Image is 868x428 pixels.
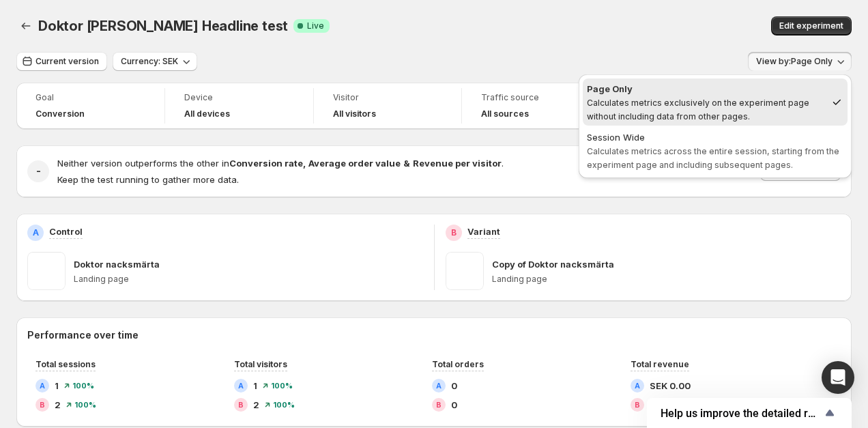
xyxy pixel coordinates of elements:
button: View by:Page Only [748,52,852,71]
a: DeviceAll devices [184,91,294,121]
h2: Performance over time [27,328,841,342]
span: Currency: SEK [121,56,178,67]
img: Copy of Doktor nacksmärta [446,252,484,290]
span: Total revenue [631,359,689,369]
strong: , [303,158,306,169]
span: Edit experiment [779,20,843,31]
button: Show survey - Help us improve the detailed report for A/B campaigns [661,405,838,421]
span: Doktor [PERSON_NAME] Headline test [38,18,288,34]
p: Landing page [74,274,423,285]
a: VisitorAll visitors [333,91,443,121]
h2: A [238,382,244,390]
span: Goal [35,92,145,103]
span: 0 [451,379,457,393]
span: 1 [253,379,257,393]
h2: B [40,401,45,409]
button: Back [16,16,35,35]
span: Total orders [432,359,484,369]
span: Neither version outperforms the other in . [57,158,504,169]
h2: A [33,227,39,238]
a: Traffic sourceAll sources [481,91,591,121]
span: 2 [253,398,259,412]
span: 100 % [74,401,96,409]
strong: & [403,158,410,169]
h2: B [451,227,457,238]
span: 2 [55,398,61,412]
p: Control [49,225,83,238]
p: Variant [467,225,500,238]
button: Edit experiment [771,16,852,35]
div: Open Intercom Messenger [822,361,854,394]
span: 100 % [72,382,94,390]
h2: A [40,382,45,390]
span: 1 [55,379,59,393]
span: Help us improve the detailed report for A/B campaigns [661,407,822,420]
h2: B [635,401,640,409]
h2: A [436,382,442,390]
span: Calculates metrics exclusively on the experiment page without including data from other pages. [587,98,809,122]
div: Page Only [587,82,826,96]
p: Copy of Doktor nacksmärta [492,257,614,271]
p: Doktor nacksmärta [74,257,160,271]
span: 100 % [273,401,295,409]
span: Device [184,92,294,103]
span: 100 % [271,382,293,390]
button: Current version [16,52,107,71]
img: Doktor nacksmärta [27,252,66,290]
span: View by: Page Only [756,56,833,67]
div: Session Wide [587,130,843,144]
span: Keep the test running to gather more data. [57,174,239,185]
span: Total visitors [234,359,287,369]
h2: A [635,382,640,390]
h4: All visitors [333,109,376,119]
button: Currency: SEK [113,52,197,71]
h2: - [36,165,41,178]
span: Conversion [35,109,85,119]
strong: Average order value [308,158,401,169]
strong: Conversion rate [229,158,303,169]
span: Calculates metrics across the entire session, starting from the experiment page and including sub... [587,146,839,170]
h4: All sources [481,109,529,119]
h2: B [238,401,244,409]
span: 0 [451,398,457,412]
h4: All devices [184,109,230,119]
span: Visitor [333,92,443,103]
strong: Revenue per visitor [413,158,502,169]
span: Live [307,20,324,31]
span: Total sessions [35,359,96,369]
h2: B [436,401,442,409]
span: Traffic source [481,92,591,103]
span: Current version [35,56,99,67]
p: Landing page [492,274,841,285]
a: GoalConversion [35,91,145,121]
span: SEK 0.00 [650,379,691,393]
